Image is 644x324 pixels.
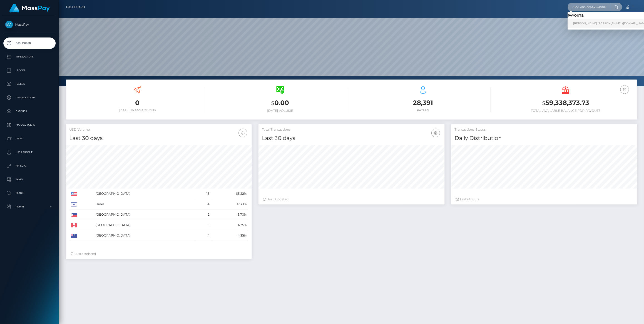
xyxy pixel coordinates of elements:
div: Just Updated [263,197,440,202]
h5: Total Transactions [262,127,441,132]
a: Payees [3,78,56,90]
h4: Daily Distribution [455,134,634,142]
a: Transactions [3,51,56,62]
h6: [DATE] Volume [212,109,348,113]
td: 4.35% [211,230,249,241]
a: Manage Users [3,119,56,131]
td: 1 [195,220,211,230]
td: 4 [195,199,211,209]
a: Taxes [3,174,56,185]
h3: 59,338,373.73 [498,98,634,108]
p: Cancellations [5,94,54,101]
small: $ [271,100,274,106]
span: MassPay [3,22,56,27]
a: Links [3,133,56,144]
p: Transactions [5,53,54,60]
td: 1 [195,230,211,241]
p: Taxes [5,176,54,183]
p: Payees [5,81,54,87]
h3: 0 [69,98,205,107]
h5: USD Volume [69,127,248,132]
h6: [DATE] Transactions [69,108,205,112]
p: Dashboard [5,40,54,47]
p: Search [5,190,54,197]
a: Dashboard [3,37,56,49]
p: Links [5,135,54,142]
img: PH.png [71,213,77,217]
img: MassPay Logo [9,4,50,12]
span: 24 [467,197,471,201]
p: Manage Users [5,122,54,128]
img: CA.png [71,223,77,227]
td: 4.35% [211,220,249,230]
img: AU.png [71,234,77,238]
td: [GEOGRAPHIC_DATA] [94,230,195,241]
p: API Keys [5,162,54,169]
h3: 28,391 [355,98,491,107]
p: User Profile [5,149,54,156]
p: Admin [5,203,54,210]
a: Search [3,187,56,199]
td: 15 [195,189,211,199]
small: $ [542,100,545,106]
a: Admin [3,201,56,212]
a: User Profile [3,147,56,158]
a: Dashboard [66,2,85,12]
td: [GEOGRAPHIC_DATA] [94,209,195,220]
td: Israel [94,199,195,209]
a: Ledger [3,65,56,76]
h4: Last 30 days [69,134,248,142]
input: Search... [568,3,610,11]
img: US.png [71,192,77,196]
td: 8.70% [211,209,249,220]
p: Ledger [5,67,54,74]
img: IL.png [71,202,77,207]
h3: 0.00 [212,98,348,108]
h4: Last 30 days [262,134,441,142]
td: [GEOGRAPHIC_DATA] [94,189,195,199]
td: 65.22% [211,189,249,199]
img: MassPay [5,21,13,28]
h5: Transactions Status [455,127,634,132]
p: Batches [5,108,54,115]
a: Batches [3,106,56,117]
a: Cancellations [3,92,56,103]
td: [GEOGRAPHIC_DATA] [94,220,195,230]
td: 17.39% [211,199,249,209]
h6: Total Available Balance for Payouts [498,109,634,113]
td: 2 [195,209,211,220]
a: API Keys [3,160,56,172]
div: Last hours [456,197,633,202]
div: Just Updated [70,252,247,256]
h6: Payees [355,108,491,112]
